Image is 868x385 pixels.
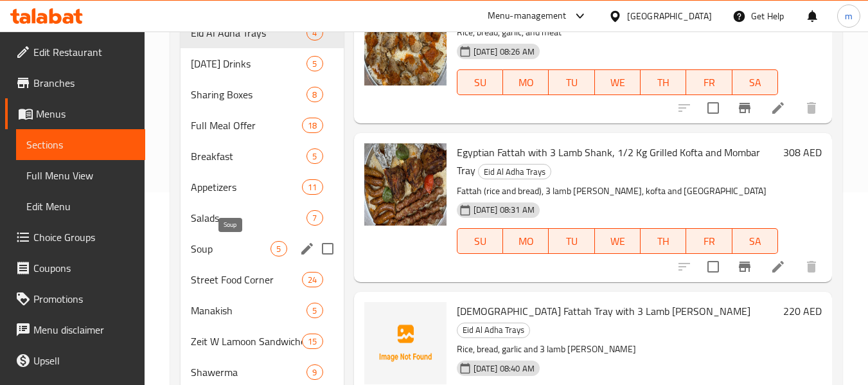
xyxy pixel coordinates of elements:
span: FR [691,232,727,251]
span: Coupons [33,260,135,276]
span: TU [554,232,589,251]
div: items [302,118,323,133]
div: items [302,334,323,349]
button: SA [732,69,778,95]
button: SU [457,228,503,254]
span: SA [738,73,773,92]
span: [DEMOGRAPHIC_DATA] Fattah Tray with 3 Lamb [PERSON_NAME] [457,301,750,321]
div: items [270,241,287,256]
div: Eid Al Adha Trays [457,323,530,338]
div: Street Food Corner24 [181,264,343,295]
div: Menu-management [488,8,567,24]
button: MO [503,69,549,95]
span: 4 [307,27,322,39]
span: Select to update [700,253,727,280]
span: Soup [191,241,270,256]
a: Menus [5,98,145,129]
div: items [306,56,323,71]
span: 8 [307,89,322,101]
span: SU [463,73,498,92]
a: Edit Restaurant [5,37,145,67]
span: 11 [303,181,322,193]
span: Eid Al Adha Trays [191,25,306,40]
span: 9 [307,366,322,379]
div: Appetizers11 [181,172,343,202]
a: Edit Menu [16,191,145,222]
span: WE [600,232,635,251]
div: Ramadan Drinks [191,56,306,71]
a: Edit menu item [770,259,786,274]
button: MO [503,228,549,254]
span: 5 [307,150,322,163]
span: Select to update [700,94,727,121]
button: Branch-specific-item [729,93,760,123]
div: Shawerma [191,364,306,380]
div: items [306,303,323,318]
div: Full Meal Offer18 [181,110,343,141]
img: Egyptian Fattah with 3 Lamb Shank, 1/2 Kg Grilled Kofta and Mombar Tray [364,143,447,226]
div: Breakfast5 [181,141,343,172]
button: TU [549,228,594,254]
div: items [306,210,323,226]
span: Salads [191,210,306,226]
div: Manakish5 [181,295,343,326]
span: Sharing Boxes [191,87,306,102]
span: 5 [307,305,322,317]
p: Rice, bread, garlic, and meat [457,24,778,40]
span: Manakish [191,303,306,318]
button: delete [796,93,827,123]
a: Choice Groups [5,222,145,253]
button: TH [641,69,686,95]
span: [DATE] 08:31 AM [468,204,540,216]
span: Full Menu View [26,168,135,183]
span: Sections [26,137,135,152]
button: edit [297,239,317,258]
button: SU [457,69,503,95]
span: Egyptian Fattah with 3 Lamb Shank, 1/2 Kg Grilled Kofta and Mombar Tray [457,143,760,180]
span: MO [508,73,544,92]
span: Full Meal Offer [191,118,302,133]
span: 15 [303,336,322,348]
div: [DATE] Drinks5 [181,48,343,79]
span: SA [738,232,773,251]
span: Branches [33,75,135,91]
p: Fattah (rice and bread), 3 lamb [PERSON_NAME], kofta and [GEOGRAPHIC_DATA] [457,183,778,199]
button: WE [595,228,641,254]
span: [DATE] Drinks [191,56,306,71]
span: Zeit W Lamoon Sandwiches [191,334,302,349]
span: MO [508,232,544,251]
button: TH [641,228,686,254]
button: WE [595,69,641,95]
a: Edit menu item [770,100,786,116]
span: FR [691,73,727,92]
span: Promotions [33,291,135,307]
span: Appetizers [191,179,302,195]
button: TU [549,69,594,95]
span: Upsell [33,353,135,368]
span: SU [463,232,498,251]
div: Eid Al Adha Trays [478,164,551,179]
span: Choice Groups [33,229,135,245]
div: items [306,148,323,164]
div: items [306,25,323,40]
span: m [845,9,853,23]
span: Menu disclaimer [33,322,135,337]
span: Edit Restaurant [33,44,135,60]
div: Soup5edit [181,233,343,264]
span: 5 [307,58,322,70]
span: TH [646,73,681,92]
a: Branches [5,67,145,98]
button: Branch-specific-item [729,251,760,282]
a: Sections [16,129,145,160]
span: Breakfast [191,148,306,164]
span: TH [646,232,681,251]
a: Coupons [5,253,145,283]
h6: 308 AED [783,143,822,161]
h6: 220 AED [783,302,822,320]
a: Upsell [5,345,145,376]
button: delete [796,251,827,282]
